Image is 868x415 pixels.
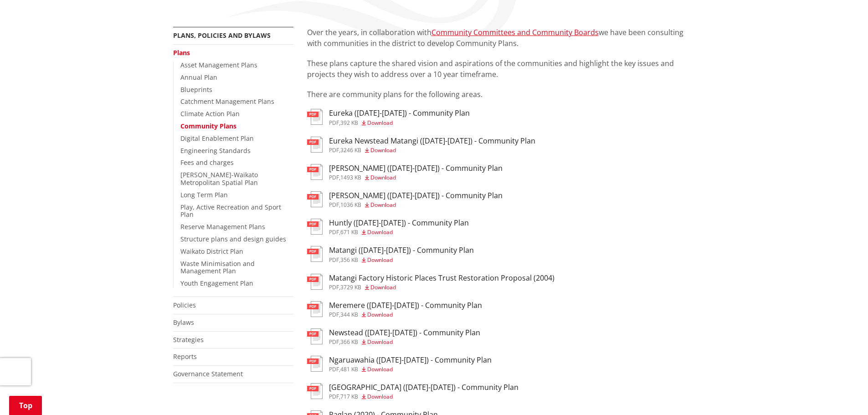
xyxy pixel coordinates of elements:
[329,174,339,181] span: pdf
[367,256,393,264] span: Download
[307,219,469,235] a: Huntly ([DATE]-[DATE]) - Community Plan pdf,671 KB Download
[307,137,535,153] a: Eureka Newstead Matangi ([DATE]-[DATE]) - Community Plan pdf,3246 KB Download
[370,201,396,209] span: Download
[340,311,358,318] span: 344 KB
[329,338,339,346] span: pdf
[173,31,271,40] a: Plans, policies and bylaws
[329,257,474,263] div: ,
[173,318,194,327] a: Bylaws
[307,246,323,262] img: document-pdf.svg
[180,170,258,187] a: [PERSON_NAME]-Waikato Metropolitan Spatial Plan
[307,328,480,345] a: Newstead ([DATE]-[DATE]) - Community Plan pdf,366 KB Download
[180,97,274,106] a: Catchment Management Plans
[180,158,234,167] a: Fees and charges
[180,203,281,219] a: Play, Active Recreation and Sport Plan
[329,119,339,127] span: pdf
[329,356,492,364] h3: Ngaruawahia ([DATE]-[DATE]) - Community Plan
[329,148,535,153] div: ,
[307,356,492,372] a: Ngaruawahia ([DATE]-[DATE]) - Community Plan pdf,481 KB Download
[307,58,695,80] p: These plans capture the shared vision and aspirations of the communities and highlight the key is...
[340,256,358,264] span: 356 KB
[329,311,339,318] span: pdf
[340,338,358,346] span: 366 KB
[329,283,339,291] span: pdf
[180,247,243,256] a: Waikato District Plan
[180,73,217,82] a: Annual Plan
[173,48,190,57] a: Plans
[307,137,323,153] img: document-pdf.svg
[180,222,265,231] a: Reserve Management Plans
[307,109,323,125] img: document-pdf.svg
[180,279,253,287] a: Youth Engagement Plan
[329,191,503,200] h3: [PERSON_NAME] ([DATE]-[DATE]) - Community Plan
[329,230,469,235] div: ,
[329,367,492,372] div: ,
[370,283,396,291] span: Download
[340,174,361,181] span: 1493 KB
[329,365,339,373] span: pdf
[367,311,393,318] span: Download
[307,109,470,125] a: Eureka ([DATE]-[DATE]) - Community Plan pdf,392 KB Download
[329,175,503,180] div: ,
[307,301,482,318] a: Meremere ([DATE]-[DATE]) - Community Plan pdf,344 KB Download
[367,338,393,346] span: Download
[180,85,212,94] a: Blueprints
[826,377,859,410] iframe: Messenger Launcher
[307,89,695,100] p: There are community plans for the following areas.
[307,328,323,344] img: document-pdf.svg
[340,119,358,127] span: 392 KB
[340,393,358,400] span: 717 KB
[329,394,519,400] div: ,
[307,219,323,235] img: document-pdf.svg
[180,146,251,155] a: Engineering Standards
[180,122,236,130] a: Community Plans
[173,352,197,361] a: Reports
[180,190,228,199] a: Long Term Plan
[180,235,286,243] a: Structure plans and design guides
[340,283,361,291] span: 3729 KB
[180,109,240,118] a: Climate Action Plan
[307,383,323,399] img: document-pdf.svg
[329,146,339,154] span: pdf
[329,383,519,392] h3: [GEOGRAPHIC_DATA] ([DATE]-[DATE]) - Community Plan
[370,146,396,154] span: Download
[180,134,254,143] a: Digital Enablement Plan
[307,356,323,372] img: document-pdf.svg
[329,285,555,290] div: ,
[340,365,358,373] span: 481 KB
[329,219,469,227] h3: Huntly ([DATE]-[DATE]) - Community Plan
[329,246,474,255] h3: Matangi ([DATE]-[DATE]) - Community Plan
[329,339,480,345] div: ,
[367,393,393,400] span: Download
[367,365,393,373] span: Download
[9,396,42,415] a: Top
[173,335,204,344] a: Strategies
[329,201,339,209] span: pdf
[307,27,695,49] p: Over the years, in collaboration with we have been consulting with communities in the district to...
[431,27,599,37] a: Community Committees and Community Boards
[307,301,323,317] img: document-pdf.svg
[173,301,196,309] a: Policies
[307,274,555,290] a: Matangi Factory Historic Places Trust Restoration Proposal (2004) pdf,3729 KB Download
[329,202,503,208] div: ,
[329,393,339,400] span: pdf
[329,228,339,236] span: pdf
[307,383,519,400] a: [GEOGRAPHIC_DATA] ([DATE]-[DATE]) - Community Plan pdf,717 KB Download
[340,228,358,236] span: 671 KB
[180,259,255,276] a: Waste Minimisation and Management Plan
[370,174,396,181] span: Download
[340,146,361,154] span: 3246 KB
[329,109,470,118] h3: Eureka ([DATE]-[DATE]) - Community Plan
[329,274,555,282] h3: Matangi Factory Historic Places Trust Restoration Proposal (2004)
[329,164,503,173] h3: [PERSON_NAME] ([DATE]-[DATE]) - Community Plan
[340,201,361,209] span: 1036 KB
[367,228,393,236] span: Download
[307,274,323,290] img: document-pdf.svg
[307,191,323,207] img: document-pdf.svg
[307,246,474,262] a: Matangi ([DATE]-[DATE]) - Community Plan pdf,356 KB Download
[329,328,480,337] h3: Newstead ([DATE]-[DATE]) - Community Plan
[329,312,482,318] div: ,
[307,164,503,180] a: [PERSON_NAME] ([DATE]-[DATE]) - Community Plan pdf,1493 KB Download
[329,301,482,310] h3: Meremere ([DATE]-[DATE]) - Community Plan
[329,120,470,126] div: ,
